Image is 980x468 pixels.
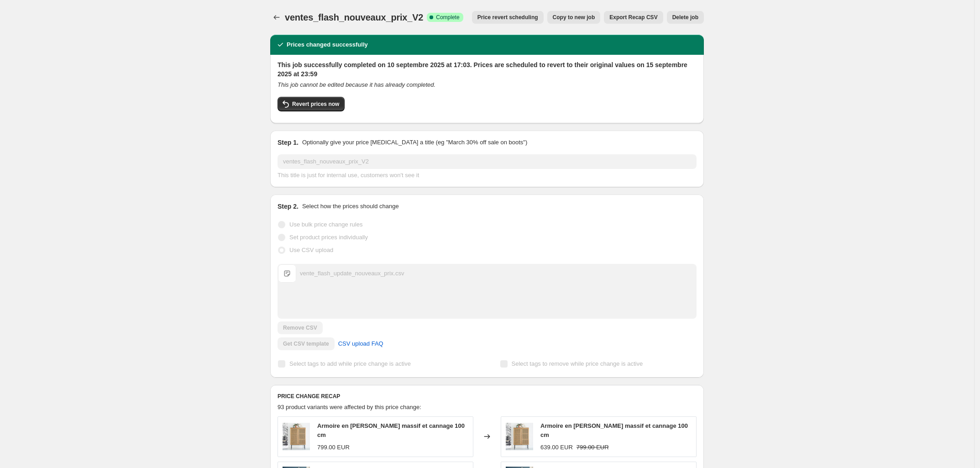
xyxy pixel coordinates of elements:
[667,11,704,24] button: Delete job
[540,443,573,452] div: 639.00 EUR
[289,247,333,253] span: Use CSV upload
[472,11,544,24] button: Price revert scheduling
[270,11,283,24] button: Price change jobs
[506,423,533,450] img: 1202-armoire_en_mindi_massif_et_cannage_100_cm-01_80x.jpg
[300,269,404,278] div: vente_flash_update_nouveaux_prix.csv
[576,443,609,452] strike: 799.00 EUR
[436,14,459,21] span: Complete
[540,422,688,438] span: Armoire en [PERSON_NAME] massif et cannage 100 cm
[604,11,663,24] button: Export Recap CSV
[289,360,411,367] span: Select tags to add while price change is active
[278,97,345,111] button: Revert prices now
[289,221,362,228] span: Use bulk price change rules
[283,423,310,450] img: 1202-armoire_en_mindi_massif_et_cannage_100_cm-01_80x.jpg
[338,339,383,348] span: CSV upload FAQ
[477,14,538,21] span: Price revert scheduling
[302,202,399,211] p: Select how the prices should change
[289,234,368,241] span: Set product prices individually
[278,404,421,410] span: 93 product variants were affected by this price change:
[609,14,657,21] span: Export Recap CSV
[512,360,643,367] span: Select tags to remove while price change is active
[278,393,697,400] h6: PRICE CHANGE RECAP
[278,202,299,211] h2: Step 2.
[278,138,299,147] h2: Step 1.
[278,154,697,169] input: 30% off holiday sale
[553,14,595,21] span: Copy to new job
[333,337,389,351] a: CSV upload FAQ
[292,100,339,108] span: Revert prices now
[317,422,465,438] span: Armoire en [PERSON_NAME] massif et cannage 100 cm
[278,60,697,79] h2: This job successfully completed on 10 septembre 2025 at 17:03. Prices are scheduled to revert to ...
[278,172,419,179] span: This title is just for internal use, customers won't see it
[302,138,527,147] p: Optionally give your price [MEDICAL_DATA] a title (eg "March 30% off sale on boots")
[287,40,368,49] h2: Prices changed successfully
[278,81,435,88] i: This job cannot be edited because it has already completed.
[547,11,601,24] button: Copy to new job
[672,14,698,21] span: Delete job
[317,443,350,452] div: 799.00 EUR
[285,12,423,22] span: ventes_flash_nouveaux_prix_V2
